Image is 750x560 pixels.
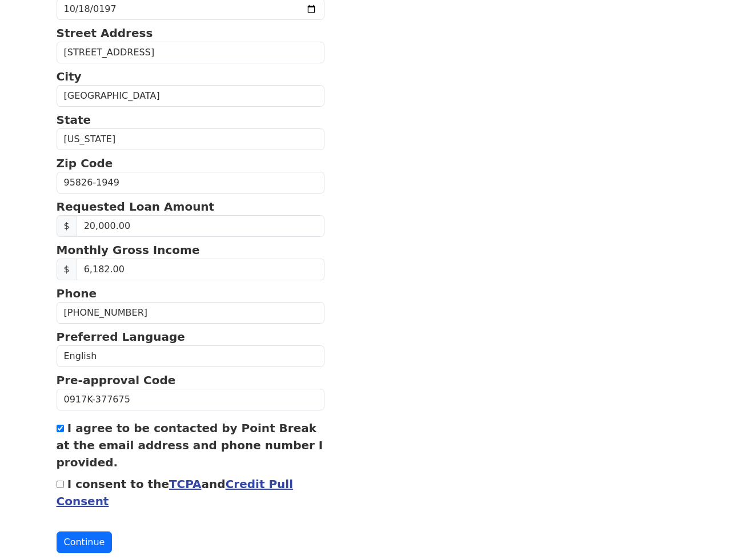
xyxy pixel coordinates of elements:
[57,302,325,324] input: Phone
[77,259,325,280] input: Monthly Gross Income
[77,215,325,237] input: Requested Loan Amount
[57,477,294,508] label: I consent to the and
[57,113,91,127] strong: State
[57,200,215,213] strong: Requested Loan Amount
[57,259,77,280] span: $
[57,42,325,63] input: Street Address
[57,531,113,553] button: Continue
[57,287,97,300] strong: Phone
[57,172,325,194] input: Zip Code
[57,26,153,40] strong: Street Address
[57,156,113,170] strong: Zip Code
[57,70,82,83] strong: City
[57,330,185,344] strong: Preferred Language
[57,241,325,259] p: Monthly Gross Income
[57,373,176,387] strong: Pre-approval Code
[169,477,202,491] a: TCPA
[57,215,77,237] span: $
[57,85,325,107] input: City
[57,389,325,410] input: Pre-approval Code
[57,421,323,469] label: I agree to be contacted by Point Break at the email address and phone number I provided.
